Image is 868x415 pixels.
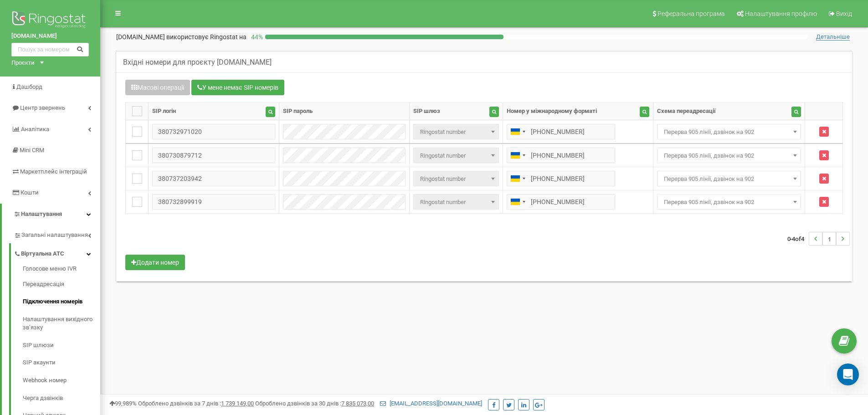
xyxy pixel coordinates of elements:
[657,124,801,139] span: Перерва 905 лінії, дзвінок на 902
[657,107,716,116] div: Схема переадресації
[166,33,247,41] span: використовує Ringostat на
[507,148,615,163] input: 050 123 4567
[23,337,100,354] a: SIP шлюзи
[14,225,100,243] a: Загальні налаштування
[23,265,100,276] a: Голосове меню IVR
[657,148,801,163] span: Перерва 905 лінії, дзвінок на 902
[21,250,64,258] span: Віртуальна АТС
[138,400,254,407] span: Оброблено дзвінків за 7 днів :
[413,194,499,210] span: Ringostat number
[507,124,615,139] input: 050 123 4567
[507,148,528,163] div: Telephone country code
[416,173,496,185] span: Ringostat number
[787,223,850,255] nav: ...
[660,196,798,209] span: Перерва 905 лінії, дзвінок на 902
[416,126,496,138] span: Ringostat number
[279,102,409,120] th: SIP пароль
[255,400,374,407] span: Оброблено дзвінків за 30 днів :
[14,243,100,262] a: Віртуальна АТС
[787,232,809,246] span: 0-4 4
[20,104,65,111] span: Центр звернень
[507,194,615,210] input: 050 123 4567
[507,195,528,209] div: Telephone country code
[21,189,39,196] span: Кошти
[507,171,528,186] div: Telephone country code
[20,168,87,175] span: Маркетплейс інтеграцій
[23,389,100,407] a: Черга дзвінків
[413,171,499,186] span: Ringostat number
[413,107,440,116] div: SIP шлюз
[23,311,100,337] a: Налаштування вихідного зв’язку
[413,124,499,139] span: Ringostat number
[11,43,89,56] input: Пошук за номером
[507,107,597,116] div: Номер у міжнародному форматі
[152,107,176,116] div: SIP логін
[380,400,482,407] a: [EMAIL_ADDRESS][DOMAIN_NAME]
[109,400,137,407] span: 99,989%
[11,32,89,41] a: [DOMAIN_NAME]
[837,364,859,385] div: Open Intercom Messenger
[795,235,801,243] span: of
[21,126,49,133] span: Аналiтика
[125,255,185,270] button: Додати номер
[21,231,88,240] span: Загальні налаштування
[657,171,801,186] span: Перерва 905 лінії, дзвінок на 902
[20,147,44,154] span: Mini CRM
[657,194,801,210] span: Перерва 905 лінії, дзвінок на 902
[16,83,42,90] span: Дашборд
[21,210,62,217] span: Налаштування
[11,59,35,67] div: Проєкти
[660,173,798,185] span: Перерва 905 лінії, дзвінок на 902
[247,32,265,41] p: 44 %
[836,10,852,17] span: Вихід
[816,33,850,41] span: Детальніше
[221,400,254,407] u: 1 739 149,00
[23,354,100,372] a: SIP акаунти
[507,124,528,139] div: Telephone country code
[123,58,272,67] h5: Вхідні номери для проєкту [DOMAIN_NAME]
[822,232,836,246] li: 1
[507,171,615,186] input: 050 123 4567
[23,293,100,311] a: Підключення номерів
[23,276,100,293] a: Переадресація
[23,372,100,389] a: Webhook номер
[745,10,817,17] span: Налаштування профілю
[341,400,374,407] u: 7 835 073,00
[116,32,247,41] p: [DOMAIN_NAME]
[660,149,798,162] span: Перерва 905 лінії, дзвінок на 902
[125,80,190,95] button: Масові операції
[413,148,499,163] span: Ringostat number
[2,204,100,225] a: Налаштування
[416,196,496,209] span: Ringostat number
[416,149,496,162] span: Ringostat number
[11,9,89,32] img: Ringostat logo
[660,126,798,138] span: Перерва 905 лінії, дзвінок на 902
[657,10,725,17] span: Реферальна програма
[191,80,284,95] button: У мене немає SIP номерів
